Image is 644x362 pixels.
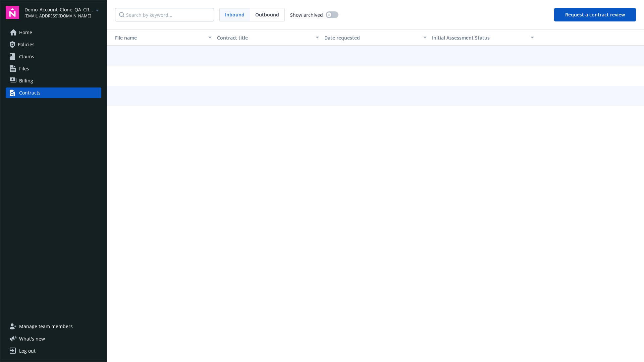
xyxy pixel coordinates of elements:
span: Inbound [220,8,250,21]
span: Initial Assessment Status [432,35,490,41]
a: Claims [6,51,101,62]
img: navigator-logo.svg [6,6,19,19]
span: Billing [19,75,33,86]
span: Demo_Account_Clone_QA_CR_Tests_Demo [24,6,93,13]
button: Contract title [214,29,322,46]
button: What's new [6,335,56,342]
div: Toggle SortBy [110,34,204,41]
span: Policies [18,39,35,50]
button: Date requested [322,29,429,46]
div: Contracts [19,87,41,98]
span: Files [19,63,29,74]
input: Search by keyword... [115,8,214,21]
span: Inbound [225,11,245,18]
div: File name [110,34,204,41]
span: Claims [19,51,34,62]
a: Policies [6,39,101,50]
a: arrowDropDown [93,6,101,14]
span: What ' s new [19,335,45,342]
a: Contracts [6,87,101,98]
span: Home [19,27,32,38]
span: Outbound [250,8,284,21]
div: Date requested [324,34,419,41]
div: Toggle SortBy [432,34,527,41]
span: [EMAIL_ADDRESS][DOMAIN_NAME] [24,13,93,19]
a: Files [6,63,101,74]
a: Home [6,27,101,38]
a: Manage team members [6,321,101,332]
div: Log out [19,346,36,356]
span: Manage team members [19,321,73,332]
button: Request a contract review [554,8,636,21]
span: Show archived [290,11,323,18]
div: Contract title [217,34,312,41]
a: Billing [6,75,101,86]
button: Demo_Account_Clone_QA_CR_Tests_Demo[EMAIL_ADDRESS][DOMAIN_NAME]arrowDropDown [24,6,101,19]
span: Outbound [255,11,279,18]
